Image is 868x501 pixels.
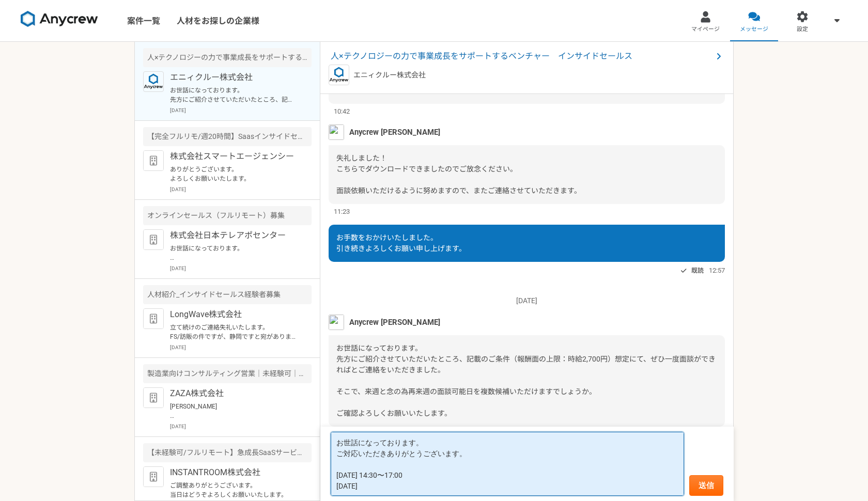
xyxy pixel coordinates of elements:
img: logo_text_blue_01.png [329,65,349,85]
p: [DATE] [170,185,312,193]
p: お世話になっております。 先方にご紹介させていただいたところ、記載のご条件（報酬面の上限：時給2,700円）想定にて、ぜひ一度面談ができればとご連絡をいただきました。 そこで、来週と念の為再来週... [170,86,298,104]
p: INSTANTROOM株式会社 [170,466,298,479]
img: 8DqYSo04kwAAAAASUVORK5CYII= [21,11,98,27]
p: 株式会社スマートエージェンシー [170,150,298,163]
div: 【完全フルリモ/週20時間】Saasインサイドセールス業務／立ち上げフェーズ [143,127,312,146]
img: default_org_logo-42cde973f59100197ec2c8e796e4974ac8490bb5b08a0eb061ff975e4574aa76.png [143,150,164,171]
p: ありがとうございます。 よろしくお願いいたします。 [170,165,298,183]
span: お世話になっております。 先方にご紹介させていただいたところ、記載のご条件（報酬面の上限：時給2,700円）想定にて、ぜひ一度面談ができればとご連絡をいただきました。 そこで、来週と念の為再来週... [336,344,716,417]
button: 送信 [689,475,723,496]
span: マイページ [691,25,720,34]
img: default_org_logo-42cde973f59100197ec2c8e796e4974ac8490bb5b08a0eb061ff975e4574aa76.png [143,466,164,487]
p: エニィクルー株式会社 [353,70,426,81]
img: default_org_logo-42cde973f59100197ec2c8e796e4974ac8490bb5b08a0eb061ff975e4574aa76.png [143,229,164,250]
div: 製造業向けコンサルティング営業｜未経験可｜法人営業としてキャリアアップしたい方 [143,364,312,383]
p: 株式会社日本テレアポセンター [170,229,298,242]
p: [DATE] [170,422,312,430]
textarea: お世話になっております。 ご対応いただきありがとうございます。 [DATE] 14:30〜17:00 [DATE] [331,432,684,496]
p: [DATE] [170,106,312,114]
p: LongWave株式会社 [170,308,298,321]
div: 人材紹介_インサイドセールス経験者募集 [143,285,312,304]
p: [DATE] [170,264,312,272]
p: [DATE] [329,295,725,306]
span: 11:23 [334,207,350,216]
img: logo_text_blue_01.png [143,71,164,92]
img: S__5267474.jpg [329,315,344,330]
p: ZAZA株式会社 [170,387,298,400]
div: 【未経験可/フルリモート】急成長SaaSサービスのインサイドセールス [143,443,312,462]
span: Anycrew [PERSON_NAME] [349,127,440,138]
p: ご調整ありがとうございます。 当日はどうぞよろしくお願いいたします。 [170,481,298,499]
span: Anycrew [PERSON_NAME] [349,317,440,328]
span: 10:42 [334,106,350,116]
div: 人×テクノロジーの力で事業成長をサポートするベンチャー インサイドセールス [143,48,312,67]
a: [URL][DOMAIN_NAME] [336,75,712,95]
p: [PERSON_NAME] お世話になっております。 ZAZA株式会社の[PERSON_NAME]です。 先日は面談のお時間をいただきありがとうございました。 [PERSON_NAME]様のご希... [170,402,298,420]
span: 12:57 [709,265,725,275]
img: default_org_logo-42cde973f59100197ec2c8e796e4974ac8490bb5b08a0eb061ff975e4574aa76.png [143,387,164,408]
img: S__5267474.jpg [329,124,344,140]
span: 既読 [691,264,704,277]
span: メッセージ [740,25,768,34]
p: お世話になっております。 プロフィール拝見してとても魅力的なご経歴で、 ぜひ一度、弊社面談をお願いできないでしょうか？ [URL][DOMAIN_NAME][DOMAIN_NAME] 当社ですが... [170,244,298,262]
img: default_org_logo-42cde973f59100197ec2c8e796e4974ac8490bb5b08a0eb061ff975e4574aa76.png [143,308,164,329]
span: 人×テクノロジーの力で事業成長をサポートするベンチャー インサイドセールス [331,50,712,62]
span: 設定 [797,25,808,34]
p: 立て続けのご連絡失礼いたします。 FS/訪販の件ですが、静岡ですと宛がありますので、そちらでもよろしければ、条件や詳細をお送りいただけますでしょうか。 よろしくお願い申し上げます。 [170,323,298,341]
div: オンラインセールス（フルリモート）募集 [143,206,312,225]
p: エニィクルー株式会社 [170,71,298,84]
span: 失礼しました！ こちらでダウンロードできましたのでご放念ください。 面談依頼いただけるように努めますので、またご連絡させていただきます。 [336,154,581,195]
span: お手数をおかけいたしました。 引き続きよろしくお願い申し上げます。 [336,233,466,253]
p: [DATE] [170,343,312,351]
